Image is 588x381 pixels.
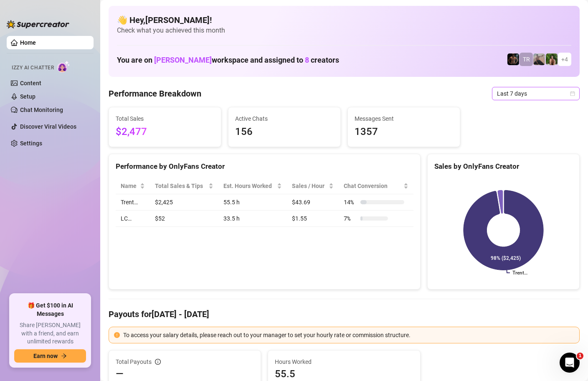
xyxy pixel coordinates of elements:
span: 1 [577,353,583,359]
span: Name [121,181,138,190]
span: Sales / Hour [292,181,327,190]
a: Discover Viral Videos [20,123,76,130]
td: $2,425 [150,194,218,211]
span: info-circle [155,359,161,365]
h4: Performance Breakdown [109,88,201,99]
span: Total Payouts [116,357,152,366]
span: 8 [305,56,309,64]
span: 55.5 [275,367,413,381]
img: AI Chatter [57,61,70,73]
span: calendar [570,91,575,96]
iframe: Intercom live chat [560,353,580,373]
a: Content [20,80,41,86]
div: Performance by OnlyFans Creator [116,161,413,172]
td: 55.5 h [218,194,287,211]
span: Last 7 days [497,87,575,100]
img: LC [533,53,545,65]
a: Home [20,39,36,46]
button: Earn nowarrow-right [14,349,86,363]
span: TR [523,55,530,64]
span: Active Chats [235,114,334,123]
span: [PERSON_NAME] [154,56,212,64]
img: Nathaniel [546,53,558,65]
th: Total Sales & Tips [150,178,218,194]
td: Trent… [116,194,150,211]
td: $43.69 [287,194,339,211]
span: Chat Conversion [344,181,401,190]
span: $2,477 [116,124,214,140]
span: Messages Sent [355,114,453,123]
span: Hours Worked [275,357,413,366]
div: To access your salary details, please reach out to your manager to set your hourly rate or commis... [123,330,574,340]
span: + 4 [561,55,568,64]
span: 🎁 Get $100 in AI Messages [14,302,86,318]
span: 156 [235,124,334,140]
th: Name [116,178,150,194]
span: 7 % [344,214,357,223]
th: Chat Conversion [339,178,413,194]
span: Total Sales [116,114,214,123]
span: 14 % [344,198,357,207]
span: exclamation-circle [114,332,120,338]
a: Settings [20,140,42,147]
span: Check what you achieved this month [117,26,571,35]
a: Setup [20,93,35,100]
span: Share [PERSON_NAME] with a friend, and earn unlimited rewards [14,321,86,346]
span: Total Sales & Tips [155,181,206,190]
span: Izzy AI Chatter [12,64,54,72]
span: — [116,367,124,381]
td: $1.55 [287,211,339,227]
span: arrow-right [61,353,67,359]
div: Sales by OnlyFans Creator [434,161,573,172]
span: Earn now [33,353,58,359]
h1: You are on workspace and assigned to creators [117,56,339,65]
img: Trent [507,53,519,65]
td: LC… [116,211,150,227]
td: 33.5 h [218,211,287,227]
h4: Payouts for [DATE] - [DATE] [109,308,580,320]
div: Est. Hours Worked [223,181,275,190]
td: $52 [150,211,218,227]
th: Sales / Hour [287,178,339,194]
text: Trent… [512,270,527,276]
h4: 👋 Hey, [PERSON_NAME] ! [117,14,571,26]
span: 1357 [355,124,453,140]
img: logo-BBDzfeDw.svg [7,20,69,28]
a: Chat Monitoring [20,107,63,113]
